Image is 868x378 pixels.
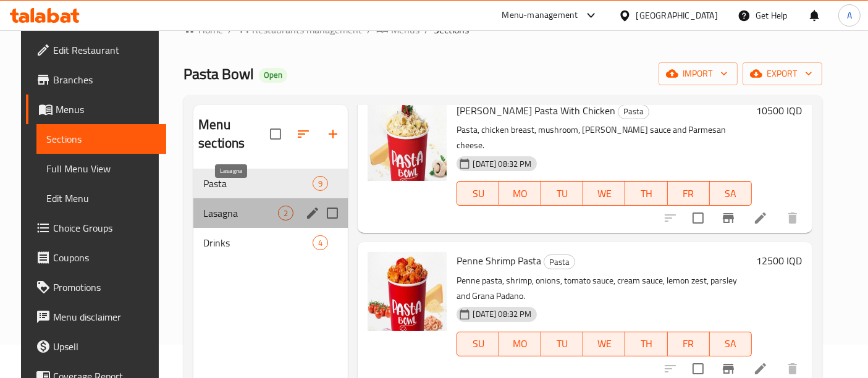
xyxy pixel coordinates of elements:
button: SA [710,332,752,356]
li: / [424,22,429,37]
img: Penne Shrimp Pasta [368,252,447,331]
span: Pasta [203,176,313,191]
p: Pasta, chicken breast, mushroom, [PERSON_NAME] sauce and Parmesan cheese. [457,122,751,153]
a: Sections [36,124,166,154]
span: WE [588,335,620,353]
span: export [752,66,812,82]
li: / [367,22,371,37]
span: Menu disclaimer [53,309,156,324]
span: Select to update [685,205,711,231]
button: SA [710,181,752,206]
span: Upsell [53,339,156,354]
p: Penne pasta, shrimp, onions, tomato sauce, cream sauce, lemon zest, parsley and Grana Padano. [457,273,751,304]
a: Menus [26,94,166,124]
span: import [668,66,728,82]
span: Menus [391,22,419,37]
div: items [278,206,293,220]
span: SU [462,335,494,353]
a: Menu disclaimer [26,302,166,332]
button: Add section [318,119,348,149]
div: Pasta9 [193,169,348,198]
span: 2 [279,208,293,219]
span: FR [673,185,705,203]
button: FR [668,332,710,356]
a: Edit menu item [753,211,768,225]
a: Branches [26,65,166,94]
a: Promotions [26,272,166,302]
div: [GEOGRAPHIC_DATA] [636,9,718,22]
button: SU [457,332,499,356]
span: SA [715,335,747,353]
span: Coupons [53,250,156,265]
span: Promotions [53,280,156,295]
span: TH [630,335,662,353]
button: WE [583,332,625,356]
li: / [228,22,232,37]
span: Branches [53,72,156,87]
h6: 10500 IQD [757,102,803,119]
span: TH [630,185,662,203]
a: Restaurants management [237,22,362,38]
span: Menus [56,102,156,117]
button: FR [668,181,710,206]
span: MO [504,335,536,353]
div: Lasagna2edit [193,198,348,228]
span: TU [546,185,578,203]
a: Full Menu View [36,154,166,183]
button: edit [303,204,322,222]
div: Menu-management [502,8,578,23]
div: items [313,176,328,191]
span: WE [588,185,620,203]
span: Drinks [203,235,313,250]
span: SU [462,185,494,203]
span: [DATE] 08:32 PM [468,158,536,170]
span: Pasta [618,104,649,119]
span: Choice Groups [53,220,156,235]
span: Pasta Bowl [183,60,254,88]
span: Edit Restaurant [53,43,156,57]
h6: 12500 IQD [757,252,803,269]
span: Edit Menu [46,191,156,206]
span: A [847,9,852,22]
span: 4 [313,237,327,249]
span: Pasta [544,255,575,269]
a: Edit menu item [753,361,768,376]
span: MO [504,185,536,203]
button: TU [541,181,583,206]
span: Restaurants management [252,22,362,37]
button: WE [583,181,625,206]
button: MO [499,332,541,356]
button: TH [625,181,667,206]
a: Choice Groups [26,213,166,243]
span: 9 [313,178,327,190]
a: Menus [376,22,419,38]
button: TU [541,332,583,356]
span: SA [715,185,747,203]
span: Select all sections [263,121,289,147]
span: Sort sections [289,119,318,149]
a: Edit Restaurant [26,35,166,65]
span: Sections [434,22,469,37]
div: Pasta [618,104,649,119]
img: Alfredo Tagliatelle Pasta With Chicken [368,102,447,181]
span: Sections [46,132,156,146]
button: MO [499,181,541,206]
button: export [743,62,822,85]
a: Upsell [26,332,166,361]
div: Drinks4 [193,228,348,258]
span: Open [259,70,287,80]
nav: Menu sections [193,164,348,262]
button: TH [625,332,667,356]
div: items [313,235,328,250]
span: Penne Shrimp Pasta [457,251,541,270]
h2: Menu sections [198,115,270,153]
div: Open [259,68,287,83]
button: Branch-specific-item [714,203,743,233]
span: [PERSON_NAME] Pasta With Chicken [457,101,615,120]
a: Home [183,22,223,37]
button: SU [457,181,499,206]
span: [DATE] 08:32 PM [468,308,536,320]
